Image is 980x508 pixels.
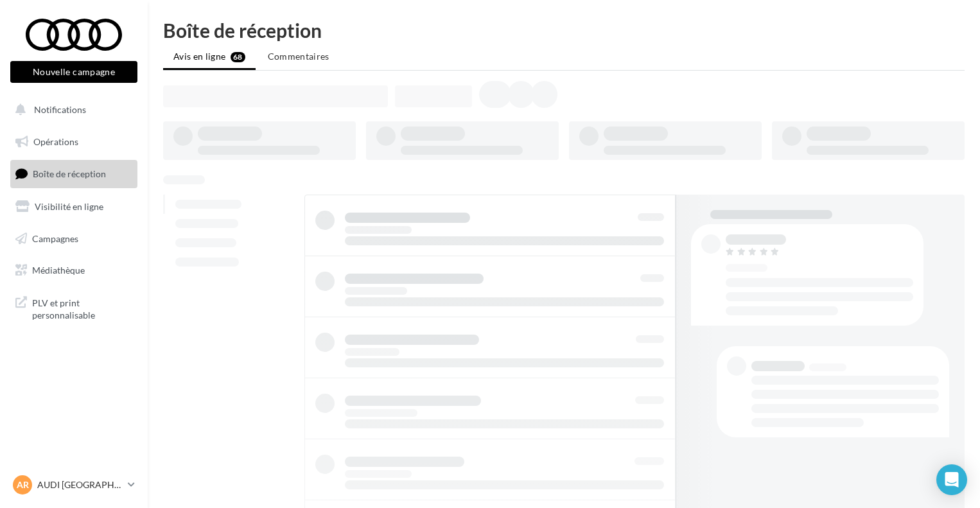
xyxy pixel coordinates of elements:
[10,61,137,83] button: Nouvelle campagne
[33,136,78,147] span: Opérations
[8,160,140,188] a: Boîte de réception
[936,464,967,495] div: Open Intercom Messenger
[163,21,965,40] div: Boîte de réception
[32,232,78,243] span: Campagnes
[268,51,329,62] span: Commentaires
[8,128,140,155] a: Opérations
[32,265,85,276] span: Médiathèque
[8,289,140,327] a: PLV et print personnalisable
[33,168,106,179] span: Boîte de réception
[8,96,135,123] button: Notifications
[8,257,140,284] a: Médiathèque
[17,478,29,491] span: AR
[34,104,86,115] span: Notifications
[8,193,140,220] a: Visibilité en ligne
[37,478,123,491] p: AUDI [GEOGRAPHIC_DATA]
[8,225,140,252] a: Campagnes
[10,473,137,497] a: AR AUDI [GEOGRAPHIC_DATA]
[32,294,132,322] span: PLV et print personnalisable
[35,201,103,212] span: Visibilité en ligne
